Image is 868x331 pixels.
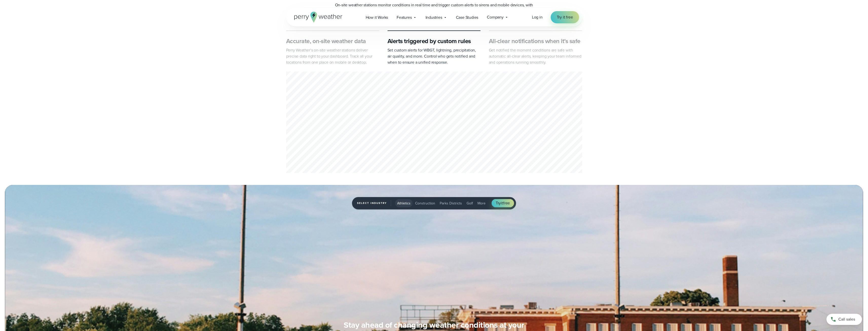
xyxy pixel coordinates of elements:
a: Tryitfree [492,199,514,207]
p: On-site weather stations monitor conditions in real time and trigger custom alerts to sirens and ... [333,2,535,14]
span: Golf [467,201,473,206]
a: Log in [532,14,543,20]
span: Parks Districts [440,201,462,206]
a: Try it free [551,11,579,23]
a: Call sales [826,314,862,325]
span: Industries [426,14,442,21]
a: Case Studies [452,12,483,23]
span: it [501,200,503,206]
span: Log in [532,14,543,20]
span: Company [487,14,504,20]
span: Try it free [557,14,573,20]
p: Set custom alerts for WBGT, lightning, precipitation, air quality, and more. Control who gets not... [387,47,481,65]
button: Athletics [395,199,413,207]
button: More [475,199,488,207]
span: How it Works [366,14,388,21]
span: Select Industry [357,200,391,206]
h3: Alerts triggered by custom rules [387,37,481,45]
a: How it Works [361,12,393,23]
div: slideshow [286,72,582,175]
span: Features [397,14,412,21]
button: Parks Districts [438,199,464,207]
h3: Accurate, on-site weather data [286,37,379,45]
p: Get notified the moment conditions are safe with automatic all-clear alerts, keeping your team in... [489,47,582,65]
span: Construction [415,201,435,206]
div: 2 of 3 [286,72,582,175]
span: Case Studies [456,14,478,21]
span: Athletics [397,201,411,206]
span: Call sales [838,316,855,322]
button: Construction [413,199,437,207]
span: More [477,201,486,206]
span: Try free [496,200,510,206]
p: Perry Weather’s on-site weather stations deliver precise data right to your dashboard. Track all ... [286,47,379,65]
button: Golf [465,199,475,207]
h3: All-clear notifications when it’s safe [489,37,582,45]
